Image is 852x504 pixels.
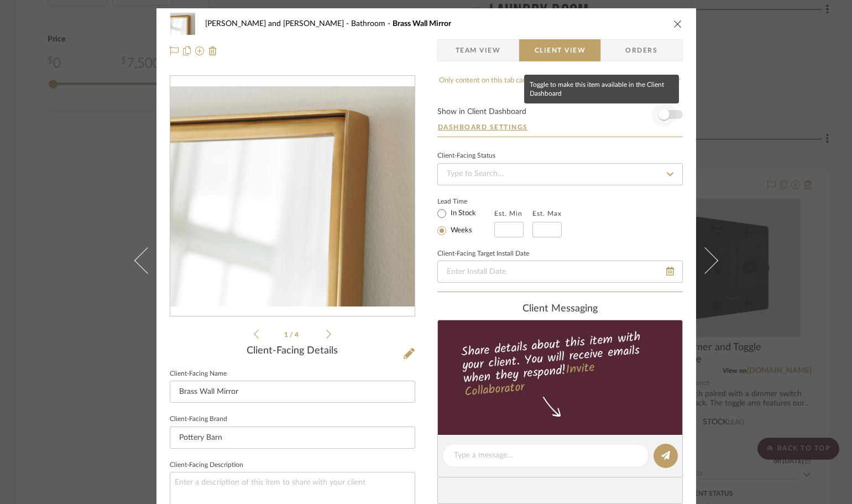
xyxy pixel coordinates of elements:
span: Brass Wall Mirror [393,20,451,28]
label: Client-Facing Name [170,371,227,377]
div: Share details about this item with your client. You will receive emails when they respond! [436,328,684,402]
label: Est. Min [494,210,522,217]
img: a5794b73-bcc7-4129-b7ea-a71df8ef1dc7_436x436.jpg [170,86,415,306]
button: Dashboard Settings [437,122,529,132]
button: close [673,19,683,29]
span: Client View [535,39,586,61]
span: 4 [295,331,300,338]
label: In Stock [448,209,476,219]
span: Team View [456,39,501,61]
div: Client-Facing Status [437,153,495,159]
div: 0 [170,86,415,306]
input: Enter Client-Facing Item Name [170,381,415,403]
label: Lead Time [437,196,494,206]
input: Type to Search… [437,163,683,185]
div: Client-Facing Details [170,345,415,357]
label: Weeks [448,226,472,236]
input: Enter Client-Facing Brand [170,427,415,449]
img: Remove from project [208,46,217,55]
label: Client-Facing Description [170,463,243,468]
input: Enter Install Date [437,261,683,283]
div: Only content on this tab can share to Dashboard. Click eyeball icon to show or hide. [437,75,683,97]
label: Client-Facing Target Install Date [437,251,529,257]
span: / [290,331,295,338]
span: [PERSON_NAME] and [PERSON_NAME] [205,20,351,28]
div: client Messaging [437,303,683,315]
label: Est. Max [532,210,562,217]
span: Bathroom [351,20,393,28]
span: 1 [284,331,290,338]
label: Client-Facing Brand [170,417,227,422]
img: a5794b73-bcc7-4129-b7ea-a71df8ef1dc7_48x40.jpg [170,13,196,35]
span: Orders [613,39,670,61]
mat-radio-group: Select item type [437,206,494,237]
